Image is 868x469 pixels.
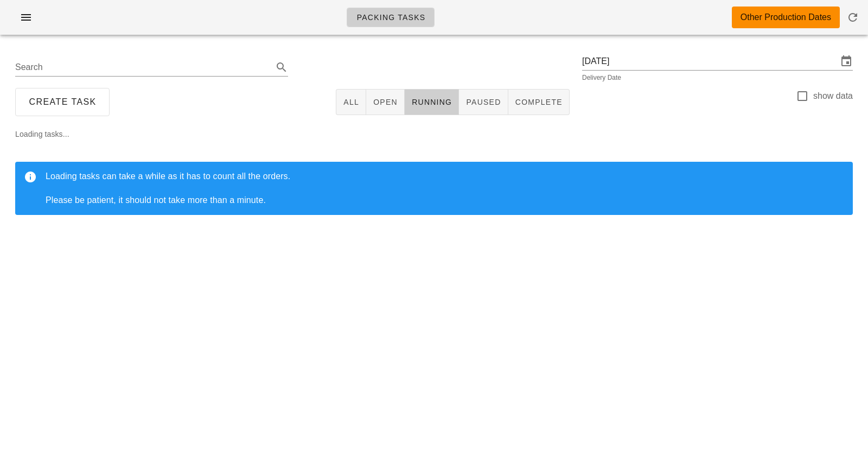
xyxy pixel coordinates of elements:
button: All [336,89,366,115]
a: Packing Tasks [347,8,435,27]
button: Running [405,89,459,115]
span: Paused [465,98,501,106]
button: Create Task [15,88,110,116]
button: Open [366,89,405,115]
button: Complete [508,89,570,115]
div: Loading tasks... [7,119,861,232]
span: Create Task [28,97,97,107]
span: Open [373,98,398,106]
span: Complete [515,98,563,106]
span: All [343,98,359,106]
div: Loading tasks can take a while as it has to count all the orders. Please be patient, it should no... [46,170,844,206]
button: Paused [459,89,508,115]
div: Delivery Date [582,74,853,81]
div: Other Production Dates [741,11,831,24]
span: Packing Tasks [356,13,425,22]
span: Running [411,98,452,106]
label: show data [813,91,853,102]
